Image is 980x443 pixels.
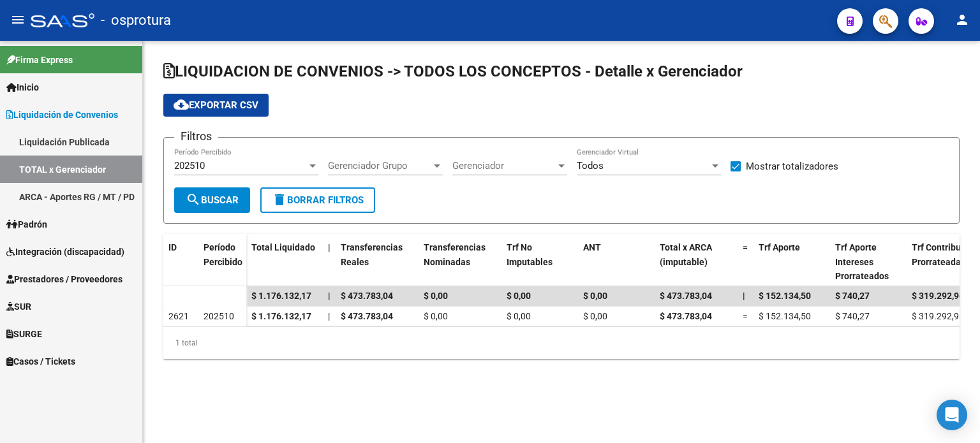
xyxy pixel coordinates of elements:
[419,234,501,290] datatable-header-cell: Transferencias Nominadas
[260,187,375,213] button: Borrar Filtros
[6,217,47,231] span: Padrón
[6,108,118,122] span: Liquidación de Convenios
[507,311,531,321] span: $ 0,00
[186,192,201,207] mat-icon: search
[759,311,811,321] span: $ 152.134,50
[954,12,970,27] mat-icon: person
[937,400,967,430] div: Open Intercom Messenger
[272,192,287,207] mat-icon: delete
[341,311,393,321] span: $ 473.783,04
[754,234,830,290] datatable-header-cell: Trf Aporte
[251,311,311,321] span: $ 1.176.132,17
[660,242,712,267] span: Total x ARCA (imputable)
[163,327,960,359] div: 1 total
[759,242,800,252] span: Trf Aporte
[251,291,311,301] span: $ 1.176.132,17
[328,311,330,321] span: |
[507,242,553,267] span: Trf No Imputables
[759,291,811,301] span: $ 152.134,50
[746,159,838,174] span: Mostrar totalizadores
[830,234,907,290] datatable-header-cell: Trf Aporte Intereses Prorrateados
[341,242,403,267] span: Transferencias Reales
[272,194,364,206] span: Borrar Filtros
[336,234,419,290] datatable-header-cell: Transferencias Reales
[328,291,330,301] span: |
[583,291,607,301] span: $ 0,00
[835,242,889,282] span: Trf Aporte Intereses Prorrateados
[835,311,870,321] span: $ 740,27
[578,234,655,290] datatable-header-cell: ANT
[163,62,743,80] span: LIQUIDACION DE CONVENIOS -> TODOS LOS CONCEPTOS - Detalle x Gerenciador
[328,160,431,171] span: Gerenciador Grupo
[912,311,964,321] span: $ 319.292,96
[507,291,531,301] span: $ 0,00
[10,12,26,27] mat-icon: menu
[163,234,198,287] datatable-header-cell: ID
[655,234,738,290] datatable-header-cell: Total x ARCA (imputable)
[912,242,978,267] span: Trf Contribucion Prorrateada
[6,80,39,94] span: Inicio
[168,242,177,252] span: ID
[6,53,73,67] span: Firma Express
[452,160,556,171] span: Gerenciador
[198,234,246,287] datatable-header-cell: Período Percibido
[174,97,189,112] mat-icon: cloud_download
[660,291,712,301] span: $ 473.783,04
[323,234,336,290] datatable-header-cell: |
[424,291,448,301] span: $ 0,00
[743,311,748,321] span: =
[174,187,250,213] button: Buscar
[168,311,189,321] span: 2621
[251,242,315,252] span: Total Liquidado
[583,311,607,321] span: $ 0,00
[6,300,31,314] span: SUR
[577,160,604,171] span: Todos
[174,127,218,145] h3: Filtros
[341,291,393,301] span: $ 473.783,04
[204,242,242,267] span: Período Percibido
[174,160,205,171] span: 202510
[912,291,964,301] span: $ 319.292,96
[660,311,712,321] span: $ 473.783,04
[6,272,122,286] span: Prestadores / Proveedores
[6,354,75,368] span: Casos / Tickets
[835,291,870,301] span: $ 740,27
[743,242,748,252] span: =
[583,242,601,252] span: ANT
[163,94,269,117] button: Exportar CSV
[6,245,124,259] span: Integración (discapacidad)
[424,311,448,321] span: $ 0,00
[186,194,239,206] span: Buscar
[174,99,258,111] span: Exportar CSV
[424,242,486,267] span: Transferencias Nominadas
[6,327,42,341] span: SURGE
[738,234,754,290] datatable-header-cell: =
[246,234,323,290] datatable-header-cell: Total Liquidado
[501,234,578,290] datatable-header-cell: Trf No Imputables
[101,6,171,34] span: - osprotura
[328,242,330,252] span: |
[204,311,234,321] span: 202510
[743,291,745,301] span: |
